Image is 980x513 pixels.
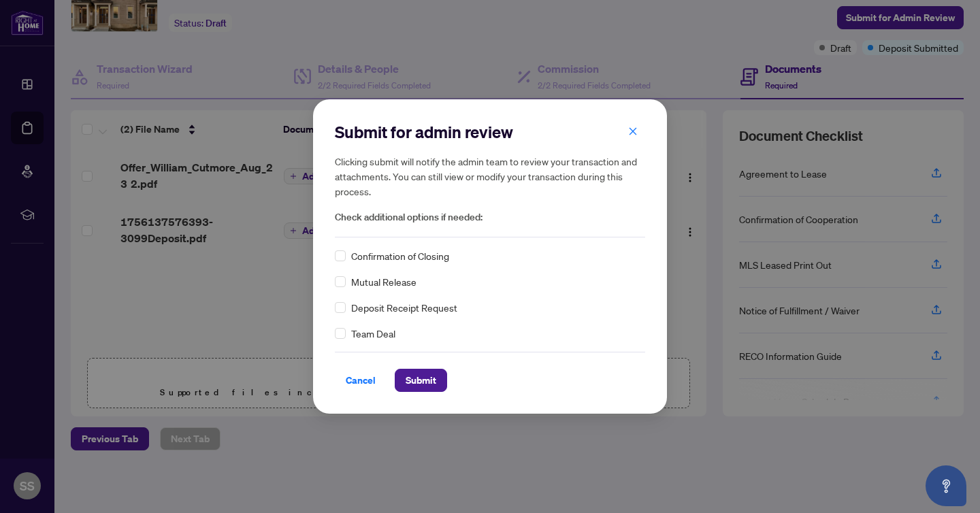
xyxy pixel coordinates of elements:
[335,369,387,392] button: Cancel
[351,326,395,341] span: Team Deal
[406,369,436,391] span: Submit
[335,121,645,143] h2: Submit for admin review
[351,300,457,315] span: Deposit Receipt Request
[351,274,416,289] span: Mutual Release
[628,127,638,136] span: close
[346,369,376,391] span: Cancel
[395,369,447,392] button: Submit
[335,210,645,225] span: Check additional options if needed:
[926,465,966,506] button: Open asap
[351,248,449,263] span: Confirmation of Closing
[335,154,645,199] h5: Clicking submit will notify the admin team to review your transaction and attachments. You can st...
